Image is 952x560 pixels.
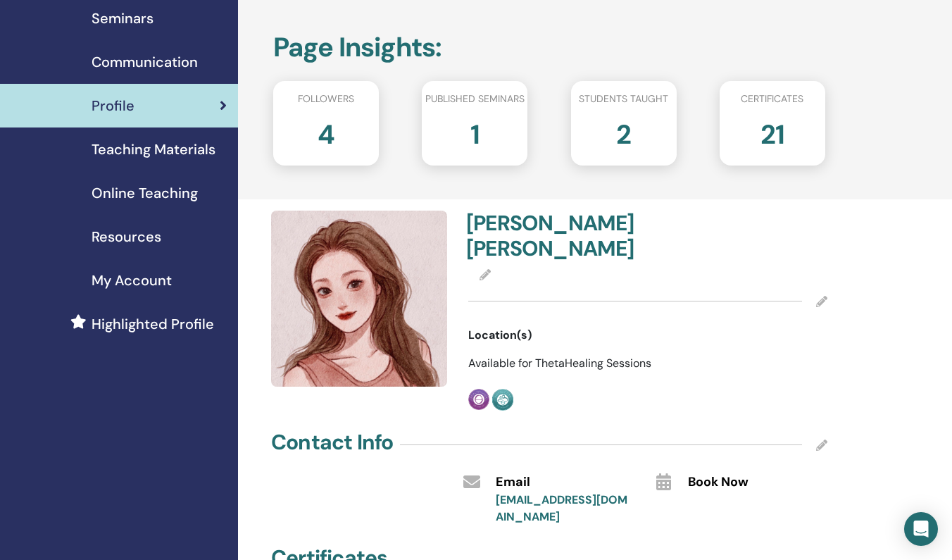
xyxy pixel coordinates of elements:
h2: 4 [318,112,334,151]
span: Seminars [92,8,154,29]
img: default.jpg [271,211,447,387]
span: Available for ThetaHealing Sessions [468,356,651,371]
h4: Contact Info [271,430,393,455]
span: Profile [92,95,134,116]
span: Location(s) [468,327,532,344]
h4: [PERSON_NAME] [PERSON_NAME] [466,211,639,261]
span: Followers [298,92,354,106]
span: Communication [92,51,198,73]
span: Email [496,473,530,492]
span: Resources [92,226,161,247]
span: Students taught [579,92,668,106]
h2: 21 [760,112,784,151]
span: Certificates [741,92,803,106]
span: Teaching Materials [92,139,215,160]
span: My Account [92,270,172,291]
a: [EMAIL_ADDRESS][DOMAIN_NAME] [496,492,627,524]
div: Open Intercom Messenger [904,512,938,546]
span: Online Teaching [92,182,198,204]
span: Published seminars [425,92,525,106]
h2: 2 [616,112,631,151]
h2: Page Insights : [273,32,825,64]
span: Highlighted Profile [92,313,214,335]
span: Book Now [688,473,749,492]
h2: 1 [470,112,480,151]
